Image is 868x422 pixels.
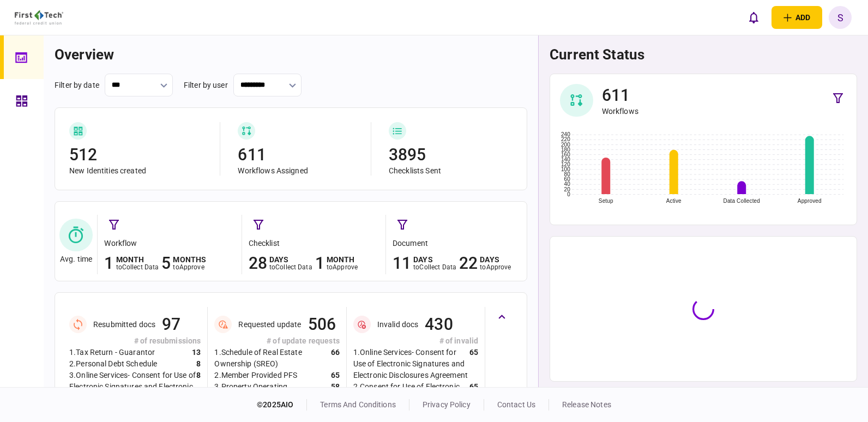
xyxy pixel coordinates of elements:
[104,252,113,274] div: 1
[389,166,513,176] div: Checklists Sent
[331,347,340,370] div: 66
[742,6,765,29] button: open notifications list
[423,400,471,409] a: privacy policy
[327,256,358,263] div: month
[60,255,92,264] div: Avg. time
[724,198,760,204] text: Data Collected
[353,347,469,381] div: 1 . Online Services- Consent for Use of Electronic Signatures and Electronic Disclosures Agreement
[331,381,340,404] div: 58
[564,182,571,188] text: 40
[561,137,570,143] text: 220
[69,335,201,347] div: # of resubmissions
[564,172,571,178] text: 80
[550,46,857,63] h1: current status
[116,263,159,271] div: to
[469,381,478,415] div: 65
[353,381,469,415] div: 2 . Consent for Use of Electronic Signatures and Electronic Disclosures Agreement
[162,314,180,335] div: 97
[196,358,201,370] div: 8
[269,256,312,263] div: days
[561,147,570,153] text: 180
[275,263,312,271] span: collect data
[393,252,411,274] div: 11
[69,166,211,176] div: New Identities created
[666,198,682,204] text: Active
[238,166,361,176] div: Workflows Assigned
[561,152,570,158] text: 160
[173,256,206,263] div: months
[771,6,822,29] button: open adding identity options
[179,263,204,271] span: approve
[257,399,307,411] div: © 2025 AIO
[829,6,852,29] button: S
[214,335,339,347] div: # of update requests
[561,132,570,138] text: 240
[419,263,456,271] span: collect data
[480,256,511,263] div: days
[69,370,196,404] div: 3 . Online Services- Consent for Use of Electronic Signatures and Electronic Disclosures Agreement
[798,198,822,204] text: Approved
[602,85,638,106] div: 611
[425,314,453,335] div: 430
[69,358,157,370] div: 2 . Personal Debt Schedule
[320,400,396,409] a: terms and conditions
[564,186,571,192] text: 20
[249,252,267,274] div: 28
[567,191,570,197] text: 0
[196,370,201,404] div: 8
[15,10,63,25] img: client company logo
[173,263,206,271] div: to
[116,256,159,263] div: month
[353,335,478,347] div: # of invalid
[561,142,570,148] text: 200
[333,263,358,271] span: approve
[238,319,301,329] div: Requested update
[315,252,324,274] div: 1
[602,106,638,116] div: Workflows
[308,314,336,335] div: 506
[389,144,513,166] div: 3895
[486,263,511,271] span: approve
[497,400,535,409] a: contact us
[561,167,570,173] text: 100
[599,198,613,204] text: Setup
[238,144,361,166] div: 611
[377,319,419,329] div: Invalid docs
[393,238,524,249] div: document
[192,347,201,358] div: 13
[69,144,211,166] div: 512
[413,256,456,263] div: days
[104,238,236,249] div: workflow
[331,370,340,381] div: 65
[459,252,478,274] div: 22
[480,263,511,271] div: to
[562,400,611,409] a: release notes
[69,347,155,358] div: 1 . Tax Return - Guarantor
[327,263,358,271] div: to
[55,80,99,91] div: filter by date
[564,177,571,183] text: 60
[214,347,330,370] div: 1 . Schedule of Real Estate Ownership (SREO)
[561,156,570,162] text: 140
[561,161,570,167] text: 120
[161,252,171,274] div: 5
[214,381,330,404] div: 3 . Property Operating Statements- Year End
[93,319,155,329] div: Resubmitted docs
[269,263,312,271] div: to
[122,263,159,271] span: collect data
[469,347,478,381] div: 65
[184,80,228,91] div: filter by user
[413,263,456,271] div: to
[214,370,297,381] div: 2 . Member Provided PFS
[55,46,527,63] h1: overview
[249,238,380,249] div: checklist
